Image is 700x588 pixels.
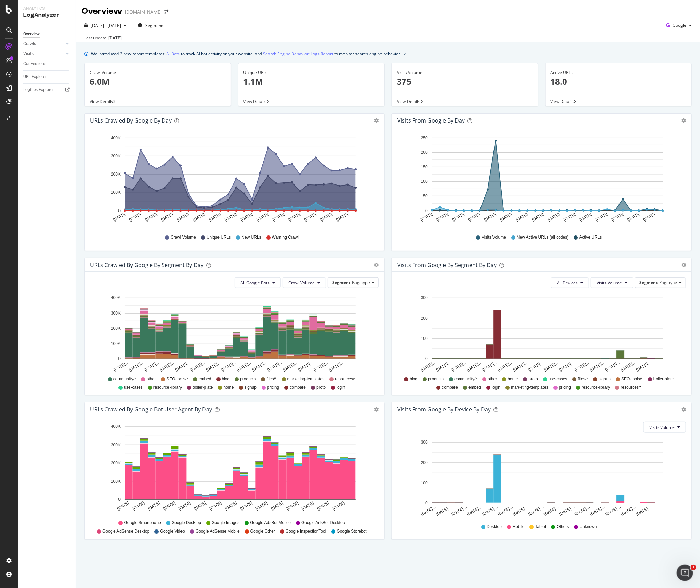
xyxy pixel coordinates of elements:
text: 100 [421,336,428,341]
span: blog [222,376,230,382]
span: embed [199,376,211,382]
text: [DATE] [499,212,513,222]
div: Last update [84,35,122,41]
svg: A chart. [90,294,379,373]
div: [DOMAIN_NAME] [125,9,162,15]
p: 18.0 [551,76,687,87]
text: 100 [421,481,428,486]
text: [DATE] [240,212,253,222]
span: pricing [267,385,279,391]
span: Segment [332,280,350,285]
span: Google InspectionTool [286,528,326,534]
text: [DATE] [162,501,176,511]
text: [DATE] [316,501,330,511]
text: 200K [111,326,121,331]
div: URLs Crawled by Google By Segment By Day [90,261,203,268]
div: A chart. [90,422,379,517]
text: [DATE] [128,212,142,222]
span: marketing-templates [511,385,548,391]
div: Crawls [23,40,36,48]
div: Overview [82,5,122,17]
text: [DATE] [270,501,284,511]
text: 150 [421,165,428,169]
span: Google Smartphone [124,520,161,526]
span: resource-library [582,385,610,391]
text: [DATE] [320,212,333,222]
text: [DATE] [160,212,174,222]
span: Google AdSense Desktop [102,528,149,534]
div: Visits Volume [397,69,533,76]
text: [DATE] [547,212,561,222]
text: [DATE] [132,501,146,511]
text: [DATE] [209,501,222,511]
span: community/* [113,376,136,382]
text: [DATE] [178,501,191,511]
text: [DATE] [301,501,315,511]
text: [DATE] [335,212,349,222]
span: SEO-tools/* [166,376,188,382]
span: Others [557,524,569,530]
text: 0 [425,357,428,361]
a: Search Engine Behavior: Logs Report [263,50,333,57]
svg: A chart. [397,133,686,228]
text: 0 [118,357,121,361]
text: 100 [421,179,428,184]
span: Pagetype [352,280,370,285]
text: 300 [421,296,428,301]
span: Google Images [212,520,239,526]
text: [DATE] [147,501,161,511]
div: LogAnalyzer [23,11,70,19]
text: 200 [421,460,428,465]
span: proto [316,385,326,391]
text: [DATE] [451,212,465,222]
span: compare [442,385,458,391]
span: Visits Volume [482,234,506,240]
div: URLs Crawled by Google bot User Agent By Day [90,406,212,413]
text: [DATE] [192,212,206,222]
text: 300K [111,311,121,316]
span: Google [673,22,686,28]
span: compare [290,385,306,391]
span: Unknown [580,524,597,530]
span: signup [245,385,257,391]
div: Conversions [23,60,46,67]
text: 200K [111,461,121,465]
div: Visits From Google By Device By Day [397,406,491,413]
span: Google Video [160,528,185,534]
div: gear [374,118,379,123]
span: New Active URLs (all codes) [517,234,568,240]
text: [DATE] [563,212,577,222]
p: 375 [397,76,533,87]
span: SEO-tools/* [621,376,643,382]
text: 0 [118,497,121,502]
text: [DATE] [176,212,190,222]
text: 400K [111,136,121,140]
div: A chart. [397,294,686,373]
span: boiler-plate [192,385,213,391]
span: Google Desktop [172,520,201,526]
button: All Google Bots [235,277,281,288]
text: [DATE] [144,212,158,222]
text: [DATE] [193,501,207,511]
span: login [336,385,345,391]
span: use-cases [124,385,143,391]
text: [DATE] [579,212,592,222]
text: [DATE] [116,501,130,511]
text: 0 [425,501,428,506]
text: [DATE] [224,212,238,222]
span: Google Other [250,528,275,534]
div: gear [681,263,686,267]
span: login [492,385,500,391]
span: files/* [578,376,588,382]
button: Segments [135,20,167,31]
text: [DATE] [239,501,253,511]
text: [DATE] [611,212,624,222]
span: proto [529,376,538,382]
span: files/* [266,376,276,382]
a: Overview [23,30,71,38]
span: Warning Crawl [272,234,299,240]
text: 300K [111,154,121,158]
span: New URLs [241,234,261,240]
span: Desktop [487,524,502,530]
